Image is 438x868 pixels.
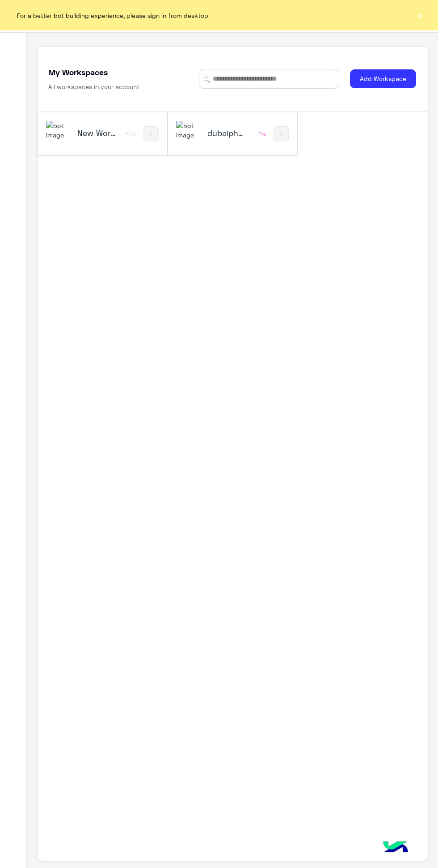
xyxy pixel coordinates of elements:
button: Add Workspace [350,69,416,88]
div: Free [126,130,136,137]
span: For a better bot building experience, please sign in from desktop [17,11,208,20]
h5: My Workspaces [48,67,108,77]
h5: dubaiphone [207,128,248,138]
h5: New Workspace 1 [77,128,118,138]
div: Pro [258,130,266,137]
img: bot image [46,121,70,140]
img: hulul-logo.png [380,832,411,864]
button: × [416,11,425,20]
h6: All workspaces in your account [48,82,139,91]
img: 1403182699927242 [176,121,200,140]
